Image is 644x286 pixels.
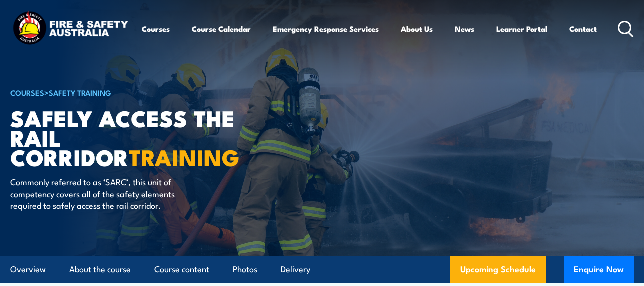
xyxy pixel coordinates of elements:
[154,256,209,283] a: Course content
[10,87,44,98] a: COURSES
[496,17,547,41] a: Learner Portal
[233,256,257,283] a: Photos
[10,86,257,98] h6: >
[129,139,240,174] strong: TRAINING
[455,17,474,41] a: News
[401,17,433,41] a: About Us
[69,256,131,283] a: About the course
[450,256,546,283] a: Upcoming Schedule
[192,17,251,41] a: Course Calendar
[10,176,193,211] p: Commonly referred to as ‘SARC’, this unit of competency covers all of the safety elements require...
[142,17,170,41] a: Courses
[564,256,634,283] button: Enquire Now
[49,87,111,98] a: Safety Training
[10,256,46,283] a: Overview
[273,17,379,41] a: Emergency Response Services
[569,17,597,41] a: Contact
[10,108,257,166] h1: Safely Access the Rail Corridor
[281,256,310,283] a: Delivery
